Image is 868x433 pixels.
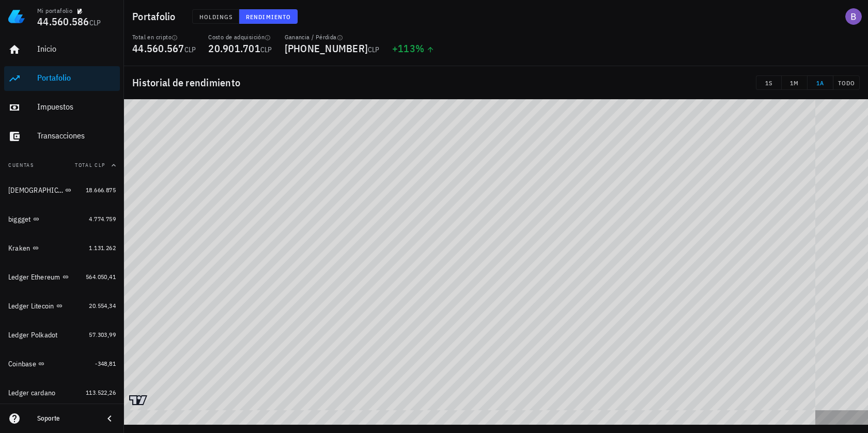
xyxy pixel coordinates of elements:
[132,33,196,41] div: Total en cripto
[4,380,120,405] a: Ledger cardano 113.522,26
[4,95,120,120] a: Impuestos
[782,75,808,90] button: 1M
[761,79,777,87] span: 1S
[86,186,116,194] span: 18.666.875
[245,13,291,21] span: Rendimiento
[4,153,120,178] button: CuentasTotal CLP
[4,293,120,318] a: Ledger Litecoin 20.554,34
[4,351,120,376] a: Coinbase -348,81
[415,41,424,55] span: %
[786,79,803,87] span: 1M
[4,178,120,203] a: [DEMOGRAPHIC_DATA] 18.666.875
[86,273,116,281] span: 564.050,41
[89,244,116,252] span: 1.131.262
[260,45,272,54] span: CLP
[808,75,833,90] button: 1A
[192,9,240,24] button: Holdings
[285,33,380,41] div: Ganancia / Pérdida
[37,44,116,54] div: Inicio
[285,41,368,55] span: [PHONE_NUMBER]
[392,43,435,54] div: +113
[89,18,101,27] span: CLP
[8,186,63,195] div: [DEMOGRAPHIC_DATA]
[129,395,147,405] a: Charting by TradingView
[4,37,120,62] a: Inicio
[4,207,120,231] a: biggget 4.774.759
[812,79,829,87] span: 1A
[8,360,36,368] div: Coinbase
[86,389,116,396] span: 113.522,26
[756,75,782,90] button: 1S
[4,236,120,260] a: Kraken 1.131.262
[833,75,860,90] button: TODO
[8,302,54,311] div: Ledger Litecoin
[89,331,116,338] span: 57.303,99
[8,331,58,339] div: Ledger Polkadot
[368,45,380,54] span: CLP
[8,389,56,397] div: Ledger cardano
[8,8,25,25] img: LedgiFi
[8,215,31,224] div: biggget
[124,66,868,99] div: Historial de rendimiento
[37,14,89,28] span: 44.560.586
[132,8,180,25] h1: Portafolio
[75,162,105,168] span: Total CLP
[8,273,60,282] div: Ledger Ethereum
[8,244,30,253] div: Kraken
[89,215,116,223] span: 4.774.759
[208,41,260,55] span: 20.901.701
[838,79,855,87] span: TODO
[37,131,116,141] div: Transacciones
[4,66,120,91] a: Portafolio
[184,45,196,54] span: CLP
[845,8,862,25] div: avatar
[4,322,120,347] a: Ledger Polkadot 57.303,99
[37,414,95,423] div: Soporte
[199,13,233,21] span: Holdings
[208,33,272,41] div: Costo de adquisición
[37,102,116,112] div: Impuestos
[37,73,116,83] div: Portafolio
[4,124,120,149] a: Transacciones
[239,9,298,24] button: Rendimiento
[37,7,72,15] div: Mi portafolio
[89,302,116,310] span: 20.554,34
[95,360,116,367] span: -348,81
[4,265,120,289] a: Ledger Ethereum 564.050,41
[132,41,184,55] span: 44.560.567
